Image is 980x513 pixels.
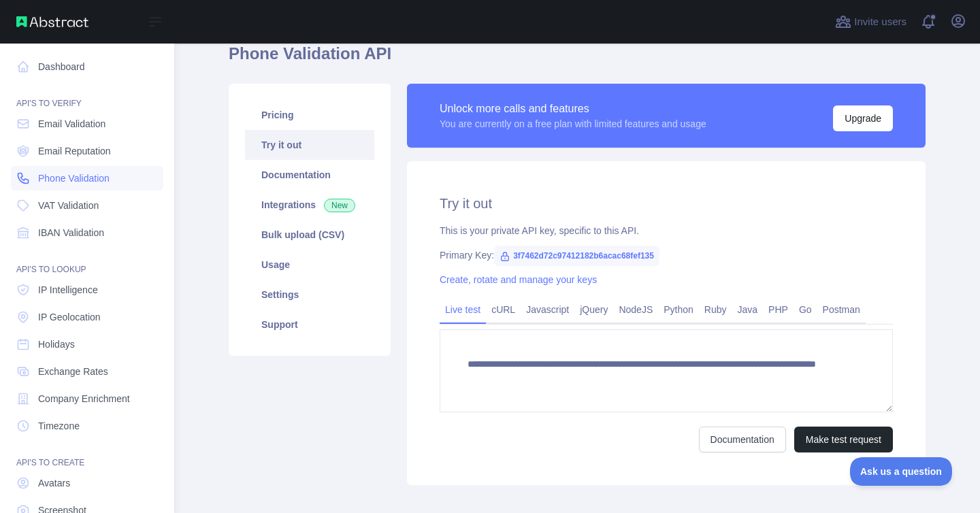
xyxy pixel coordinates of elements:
[38,337,75,351] span: Holidays
[11,54,163,79] a: Dashboard
[38,419,80,433] span: Timezone
[38,392,130,406] span: Company Enrichment
[245,310,374,340] a: Support
[440,117,706,131] div: You are currently on a free plan with limited features and usage
[38,476,70,490] span: Avatars
[440,248,893,262] div: Primary Key:
[11,193,163,218] a: VAT Validation
[832,11,909,33] button: Invite users
[833,105,893,131] button: Upgrade
[16,16,88,27] img: Abstract API
[763,299,794,320] a: PHP
[574,299,613,320] a: jQuery
[324,199,355,212] span: New
[11,359,163,384] a: Exchange Rates
[440,194,893,213] h2: Try it out
[245,250,374,280] a: Usage
[699,427,786,452] a: Documentation
[245,190,374,220] a: Integrations New
[11,166,163,191] a: Phone Validation
[38,171,110,185] span: Phone Validation
[11,278,163,302] a: IP Intelligence
[521,299,574,320] a: Javascript
[794,299,817,320] a: Go
[38,199,99,212] span: VAT Validation
[11,139,163,163] a: Email Reputation
[229,43,926,76] h1: Phone Validation API
[11,305,163,329] a: IP Geolocation
[11,220,163,245] a: IBAN Validation
[440,224,893,237] div: This is your private API key, specific to this API.
[11,441,163,468] div: API'S TO CREATE
[38,226,104,239] span: IBAN Validation
[11,112,163,136] a: Email Validation
[440,274,597,285] a: Create, rotate and manage your keys
[658,299,699,320] a: Python
[38,365,108,378] span: Exchange Rates
[38,310,101,324] span: IP Geolocation
[794,427,893,452] button: Make test request
[11,332,163,357] a: Holidays
[440,299,486,320] a: Live test
[732,299,764,320] a: Java
[494,246,659,266] span: 3f7462d72c97412182b6acac68fef135
[817,299,866,320] a: Postman
[245,160,374,190] a: Documentation
[11,414,163,438] a: Timezone
[440,101,706,117] div: Unlock more calls and features
[38,117,105,131] span: Email Validation
[245,130,374,160] a: Try it out
[854,14,906,30] span: Invite users
[11,82,163,109] div: API'S TO VERIFY
[11,248,163,275] div: API'S TO LOOKUP
[245,100,374,130] a: Pricing
[245,220,374,250] a: Bulk upload (CSV)
[613,299,658,320] a: NodeJS
[38,283,98,297] span: IP Intelligence
[699,299,732,320] a: Ruby
[38,144,111,158] span: Email Reputation
[245,280,374,310] a: Settings
[11,471,163,495] a: Avatars
[486,299,521,320] a: cURL
[850,457,953,486] iframe: Toggle Customer Support
[11,386,163,411] a: Company Enrichment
